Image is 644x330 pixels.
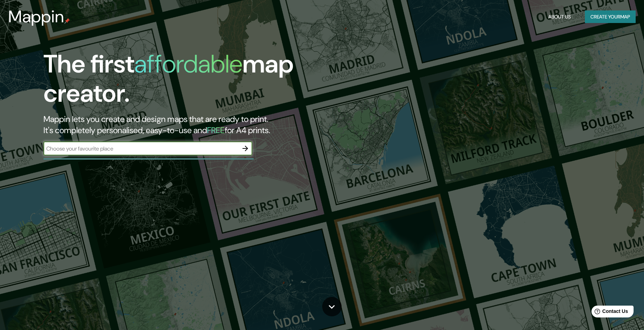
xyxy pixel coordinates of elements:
button: About Us [546,10,574,23]
button: Create yourmap [585,10,636,23]
img: mappin-pin [64,18,70,24]
input: Choose your favourite place [43,145,238,153]
iframe: Help widget launcher [582,303,636,322]
h1: The first map creator. [43,49,366,114]
h1: affordable [134,48,243,80]
h5: FREE [207,125,225,136]
h2: Mappin lets you create and design maps that are ready to print. It's completely personalised, eas... [43,114,366,136]
h3: Mappin [8,7,64,26]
